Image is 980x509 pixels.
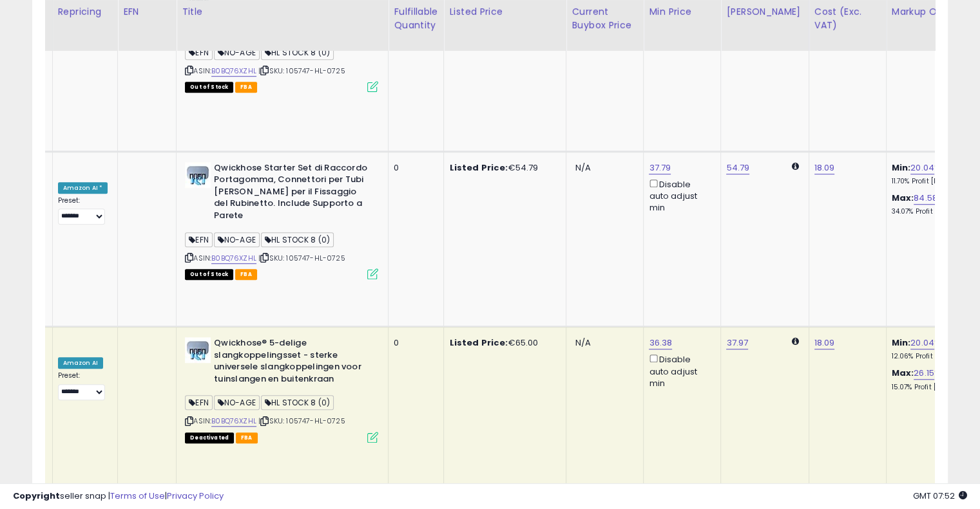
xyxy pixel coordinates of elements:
[449,337,508,349] b: Listed Price:
[726,337,748,349] a: 37.97
[235,269,257,280] span: FBA
[892,367,914,379] b: Max:
[449,162,508,174] b: Listed Price:
[913,490,967,502] span: 2025-08-18 07:52 GMT
[814,5,881,32] div: Cost (Exc. VAT)
[58,357,103,369] div: Amazon AI
[185,82,233,93] span: All listings that are currently out of stock and unavailable for purchase on Amazon
[110,490,165,502] a: Terms of Use
[211,66,256,77] a: B0BQ76XZHL
[649,5,715,19] div: Min Price
[910,337,934,349] a: 20.04
[235,82,257,93] span: FBA
[214,395,260,410] span: NO-AGE
[575,162,590,174] span: N/A
[185,395,213,410] span: EFN
[236,432,258,443] span: FBA
[449,162,556,174] div: €54.79
[182,5,383,19] div: Title
[572,5,638,32] div: Current Buybox Price
[726,162,749,174] a: 54.79
[261,395,334,410] span: HL STOCK 8 (0)
[575,337,590,349] span: N/A
[185,269,233,280] span: All listings that are currently out of stock and unavailable for purchase on Amazon
[449,5,561,19] div: Listed Price
[814,162,835,174] a: 18.09
[814,337,835,349] a: 18.09
[892,162,911,174] b: Min:
[261,45,334,60] span: HL STOCK 8 (0)
[914,192,937,205] a: 84.58
[185,337,211,363] img: 41-jLbEFN4L._SL40_.jpg
[58,5,113,19] div: Repricing
[649,162,671,174] a: 37.79
[261,232,334,247] span: HL STOCK 8 (0)
[394,162,434,174] div: 0
[13,490,224,503] div: seller snap | |
[258,66,345,76] span: | SKU: 105747-HL-0725
[214,45,260,60] span: NO-AGE
[211,253,256,264] a: B0BQ76XZHL
[167,490,224,502] a: Privacy Policy
[214,162,370,225] b: Qwickhose Starter Set di Raccordo Portagomma, Connettori per Tubi [PERSON_NAME] per il Fissaggio ...
[726,5,803,19] div: [PERSON_NAME]
[449,337,556,349] div: €65.00
[394,337,434,349] div: 0
[185,337,378,441] div: ASIN:
[185,162,378,278] div: ASIN:
[58,196,108,225] div: Preset:
[214,232,260,247] span: NO-AGE
[649,177,711,214] div: Disable auto adjust min
[649,337,672,349] a: 36.38
[211,416,256,427] a: B0BQ76XZHL
[58,371,108,400] div: Preset:
[123,5,171,19] div: EFN
[910,162,934,174] a: 20.04
[649,352,711,389] div: Disable auto adjust min
[185,45,213,60] span: EFN
[214,337,370,388] b: Qwickhose® 5-delige slangkoppelingsset - sterke universele slangkoppelingen voor tuinslangen en b...
[892,337,911,349] b: Min:
[58,182,108,194] div: Amazon AI *
[185,162,211,188] img: 41-jLbEFN4L._SL40_.jpg
[914,367,934,380] a: 26.15
[892,192,914,204] b: Max:
[185,432,234,443] span: All listings that are unavailable for purchase on Amazon for any reason other than out-of-stock
[13,490,60,502] strong: Copyright
[394,5,438,32] div: Fulfillable Quantity
[185,232,213,247] span: EFN
[258,416,345,426] span: | SKU: 105747-HL-0725
[258,253,345,263] span: | SKU: 105747-HL-0725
